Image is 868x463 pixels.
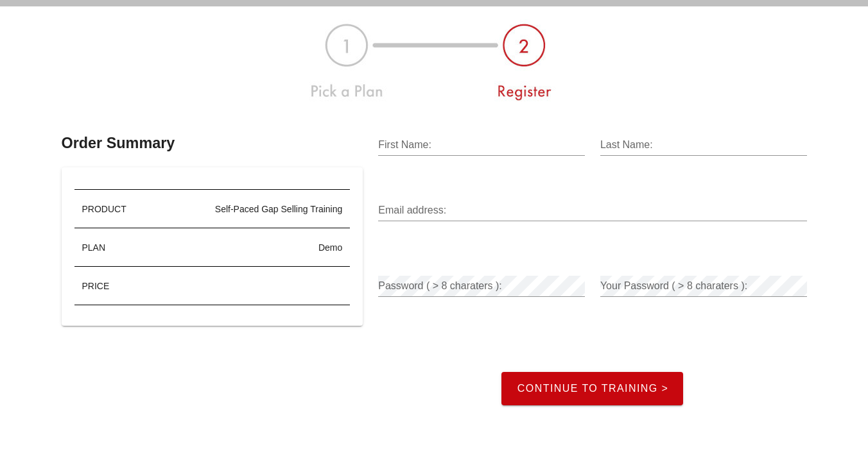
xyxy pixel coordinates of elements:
[151,241,342,255] div: demo
[74,228,143,267] div: PLAN
[151,203,342,216] div: Self-Paced Gap Selling Training
[516,383,668,394] span: Continue to Training >
[74,190,143,228] div: PRODUCT
[299,14,569,106] img: plan-register-payment-123-demo-2.jpg
[62,132,363,155] h3: Order Summary
[74,267,143,305] div: PRICE
[501,372,683,405] button: Continue to Training >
